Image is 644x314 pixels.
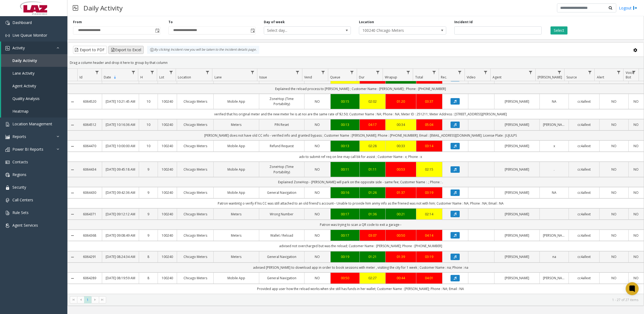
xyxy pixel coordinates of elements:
[498,254,536,259] a: [PERSON_NAME]
[12,45,25,50] span: Activity
[161,99,174,104] a: 100240
[180,233,210,238] a: Chicago Meters
[68,276,77,281] a: Collapse Details
[632,190,640,195] a: NO
[68,212,77,216] a: Collapse Details
[527,69,534,76] a: Agent Filter Menu
[498,99,536,104] a: [PERSON_NAME]
[572,167,596,172] a: cc4allext
[68,123,77,127] a: Collapse Details
[308,190,327,195] a: NO
[632,212,640,217] a: NO
[363,99,382,104] a: 02:02
[81,122,99,127] a: 6064512
[142,190,155,195] a: 9
[262,164,301,174] a: ZoneHop (Time Portability)
[543,99,565,104] a: NA
[615,69,622,76] a: Alert Filter Menu
[420,99,439,104] div: 03:37
[105,233,135,238] a: [DATE] 09:08:49 AM
[217,212,255,217] a: Meters
[77,84,644,94] td: Explained the reload process to [PERSON_NAME] ; Customer Name : [PERSON_NAME] ; Phone : [PHONE_NU...
[180,275,210,281] a: Chicago Meters
[556,69,563,76] a: Parker Filter Menu
[81,99,99,104] a: 6064520
[374,69,382,76] a: Dur Filter Menu
[108,46,144,54] button: Export to Excel
[315,254,320,259] span: NO
[262,143,301,149] a: Refund Request
[1,54,67,67] a: Daily Activity
[543,233,565,238] a: [PERSON_NAME]
[217,122,255,127] a: Meters
[168,20,173,25] label: To
[68,58,644,67] div: Drag a column header and drop it here to group by that column
[420,254,439,259] div: 03:19
[154,27,160,34] span: Toggle popup
[389,167,413,172] a: 00:53
[81,143,99,149] a: 6064470
[315,212,320,216] span: NO
[12,172,26,177] span: Regions
[142,99,155,104] a: 10
[180,167,210,172] a: Chicago Meters
[161,212,174,217] a: 100240
[334,233,356,238] a: 00:17
[12,83,36,88] span: Agent Activity
[249,69,256,76] a: Lane Filter Menu
[214,75,222,80] span: Lane
[572,233,596,238] a: cc4allext
[420,275,439,281] div: 04:01
[389,190,413,195] div: 01:37
[77,198,644,208] td: Patron wantintg o verify if his CC was still attached to an old friend's account-- Unable to prov...
[572,190,596,195] a: cc4allext
[142,212,155,217] a: 9
[632,99,640,104] a: NO
[161,143,174,149] a: 100240
[543,190,565,195] a: NA
[586,69,593,76] a: Source Filter Menu
[454,20,473,25] label: Incident Id
[420,233,439,238] div: 04:14
[320,69,327,76] a: Vend Filter Menu
[93,69,101,76] a: Id Filter Menu
[308,254,327,259] a: NO
[77,284,644,294] td: Provided app user how the reload works when she still has funds in her wallet; Customer Name : [P...
[77,177,644,187] td: Explained ZoneHop - [PERSON_NAME] will park on the opposite side - same fee; Customer Name : .; P...
[632,233,640,238] a: NO
[603,233,625,238] a: NO
[262,275,301,281] a: General Navigation
[359,27,428,34] span: 100240 Chicago Meters
[77,109,644,119] td: verified that his original meter and the new meter he is at noi are the same rate of $2.50; Custo...
[81,212,99,217] a: 6064371
[77,220,644,230] td: Patron was trying to scan a QR code to exit a garage--
[420,143,439,149] a: 03:14
[543,254,565,259] a: na
[217,143,255,149] a: Mobile App
[550,26,567,34] button: Select
[217,190,255,195] a: Mobile App
[603,212,625,217] a: NO
[105,122,135,127] a: [DATE] 10:16:36 AM
[315,122,320,127] span: NO
[294,69,301,76] a: Issue Filter Menu
[105,167,135,172] a: [DATE] 09:45:18 AM
[334,254,356,259] div: 00:19
[389,254,413,259] a: 01:39
[334,122,356,127] a: 00:13
[315,99,320,104] span: NO
[12,185,26,190] span: Security
[142,275,155,281] a: 8
[603,99,625,104] a: NO
[217,167,255,172] a: Mobile App
[363,275,382,281] a: 02:27
[73,20,82,25] label: From
[73,1,78,15] img: pageIcon
[363,254,382,259] div: 01:21
[543,122,565,127] a: [PERSON_NAME]
[603,275,625,281] a: NO
[81,1,125,15] h3: Daily Activity
[543,167,565,172] a: .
